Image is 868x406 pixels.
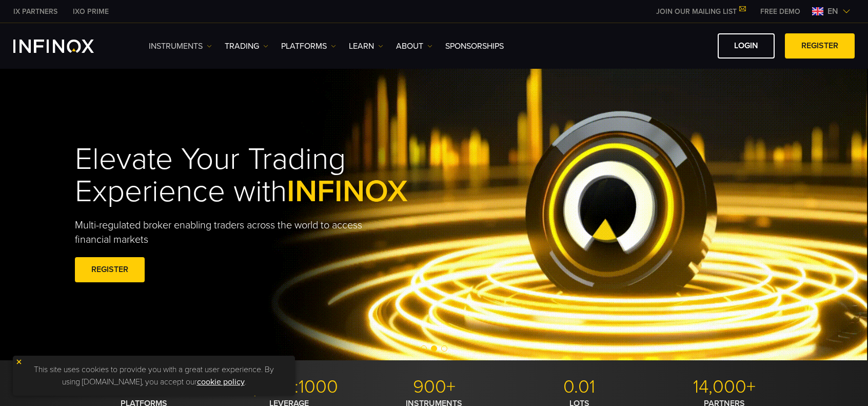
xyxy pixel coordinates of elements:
[441,345,447,352] span: Go to slide 3
[149,40,212,52] a: Instruments
[65,6,116,17] a: INFINOX
[445,40,504,52] a: SPONSORSHIPS
[281,40,336,52] a: PLATFORMS
[823,5,842,17] span: en
[349,40,383,52] a: Learn
[431,345,437,352] span: Go to slide 2
[18,361,290,391] p: This site uses cookies to provide you with a great user experience. By using [DOMAIN_NAME], you a...
[365,376,503,398] p: 900+
[718,33,775,59] a: LOGIN
[648,7,753,16] a: JOIN OUR MAILING LIST
[396,40,432,52] a: ABOUT
[225,40,268,52] a: TRADING
[13,40,118,53] a: INFINOX Logo
[785,33,855,59] a: REGISTER
[753,6,808,17] a: INFINOX MENU
[6,6,65,17] a: INFINOX
[75,257,145,282] a: REGISTER
[75,218,380,247] p: Multi-regulated broker enabling traders across the world to access financial markets
[421,345,427,352] span: Go to slide 1
[656,376,793,398] p: 14,000+
[197,377,245,387] a: cookie policy
[75,143,456,208] h1: Elevate Your Trading Experience with
[287,173,408,210] span: INFINOX
[510,376,648,398] p: 0.01
[15,358,23,365] img: yellow close icon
